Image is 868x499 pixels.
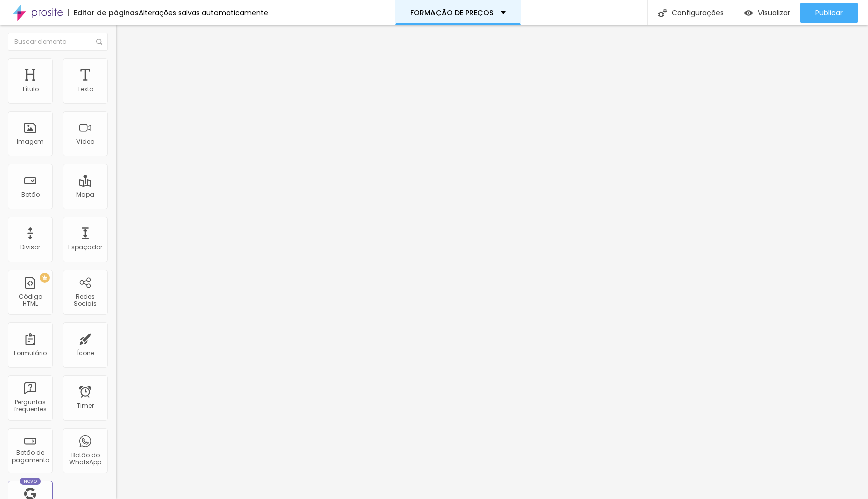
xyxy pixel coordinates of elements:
p: FORMAÇÃO DE PREÇOS [410,9,493,16]
div: Vídeo [76,138,94,145]
div: Redes Sociais [65,293,105,308]
img: view-1.svg [744,9,753,17]
div: Timer [77,402,94,409]
div: Código HTML [10,293,50,308]
div: Botão do WhatsApp [65,452,105,466]
input: Buscar elemento [8,33,108,51]
div: Novo [20,478,41,485]
div: Ícone [77,350,94,357]
img: Icone [96,39,102,45]
span: Publicar [815,9,843,17]
div: Mapa [76,191,94,198]
div: Título [22,86,39,93]
div: Alterações salvas automaticamente [139,9,268,16]
iframe: Editor [116,25,868,499]
div: Perguntas frequentes [10,399,50,413]
img: Icone [658,9,667,17]
div: Espaçador [68,244,102,251]
div: Formulário [14,350,47,357]
button: Publicar [800,3,858,23]
div: Divisor [20,244,40,251]
div: Botão de pagamento [10,449,50,464]
button: Visualizar [734,3,800,23]
span: Visualizar [758,9,790,17]
div: Botão [21,191,40,198]
div: Texto [77,86,93,93]
div: Imagem [17,138,44,145]
div: Editor de páginas [68,9,139,16]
